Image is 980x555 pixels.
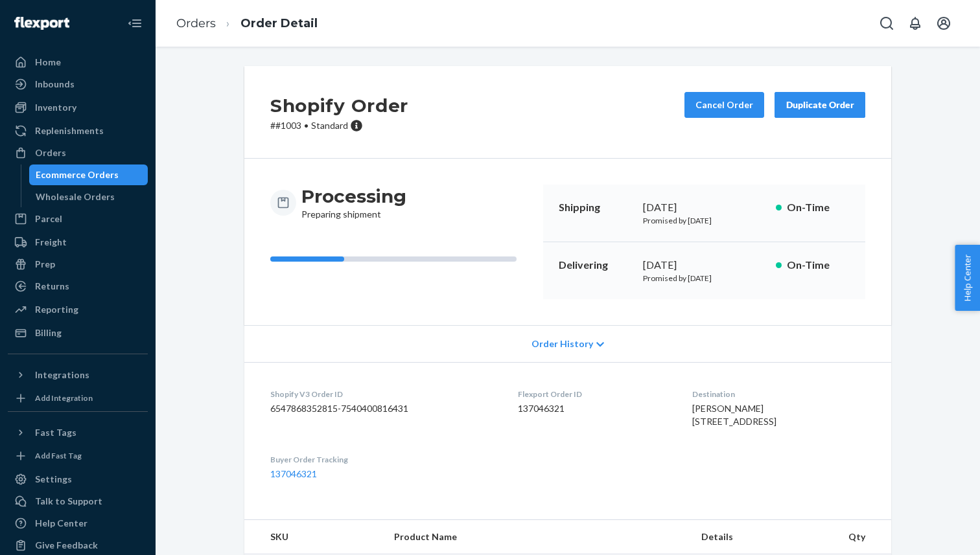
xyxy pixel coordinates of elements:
[786,98,854,111] div: Duplicate Order
[692,389,865,400] dt: Destination
[270,402,497,415] dd: 6547868352815-7540400816431
[8,391,148,406] a: Add Integration
[35,56,61,69] div: Home
[692,403,776,427] span: [PERSON_NAME] [STREET_ADDRESS]
[301,185,406,208] h3: Processing
[8,232,148,253] a: Freight
[35,236,67,249] div: Freight
[384,520,691,554] th: Product Name
[35,392,93,403] div: Add Integration
[8,299,148,320] a: Reporting
[35,258,55,271] div: Prep
[176,16,216,30] a: Orders
[35,303,78,316] div: Reporting
[14,17,69,30] img: Flexport logo
[35,124,104,137] div: Replenishments
[35,212,62,225] div: Parcel
[304,120,309,131] span: •
[35,450,82,461] div: Add Fast Tag
[931,10,957,36] button: Open account menu
[35,146,66,159] div: Orders
[8,276,148,297] a: Returns
[122,10,148,36] button: Close Navigation
[559,258,633,273] p: Delivering
[8,209,148,229] a: Parcel
[833,520,891,554] th: Qty
[270,389,497,400] dt: Shopify V3 Order ID
[35,280,69,293] div: Returns
[270,119,408,132] p: # #1003
[531,337,593,350] span: Order History
[8,365,148,385] button: Integrations
[35,101,76,114] div: Inventory
[518,402,671,415] dd: 137046321
[8,254,148,275] a: Prep
[8,120,148,141] a: Replenishments
[301,185,406,221] div: Preparing shipment
[8,52,148,73] a: Home
[35,426,76,439] div: Fast Tags
[8,74,148,95] a: Inbounds
[35,78,75,91] div: Inbounds
[8,422,148,443] button: Fast Tags
[559,200,633,215] p: Shipping
[36,190,115,203] div: Wholesale Orders
[240,16,318,30] a: Order Detail
[8,491,148,512] a: Talk to Support
[775,92,865,118] button: Duplicate Order
[311,120,348,131] span: Standard
[29,187,148,207] a: Wholesale Orders
[874,10,900,36] button: Open Search Box
[787,200,850,215] p: On-Time
[691,520,834,554] th: Details
[902,10,928,36] button: Open notifications
[166,5,328,43] ol: breadcrumbs
[787,258,850,273] p: On-Time
[8,323,148,343] a: Billing
[35,368,89,381] div: Integrations
[8,142,148,163] a: Orders
[29,164,148,185] a: Ecommerce Orders
[35,495,102,508] div: Talk to Support
[643,215,765,226] p: Promised by [DATE]
[35,517,87,530] div: Help Center
[270,454,497,465] dt: Buyer Order Tracking
[684,92,764,118] button: Cancel Order
[35,539,98,552] div: Give Feedback
[8,469,148,490] a: Settings
[518,389,671,400] dt: Flexport Order ID
[35,473,72,486] div: Settings
[643,258,765,273] div: [DATE]
[35,326,62,339] div: Billing
[36,168,119,181] div: Ecommerce Orders
[643,200,765,215] div: [DATE]
[8,513,148,534] a: Help Center
[270,468,317,479] a: 137046321
[270,92,408,119] h2: Shopify Order
[955,245,980,311] button: Help Center
[643,273,765,284] p: Promised by [DATE]
[244,520,384,554] th: SKU
[8,97,148,118] a: Inventory
[8,448,148,464] a: Add Fast Tag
